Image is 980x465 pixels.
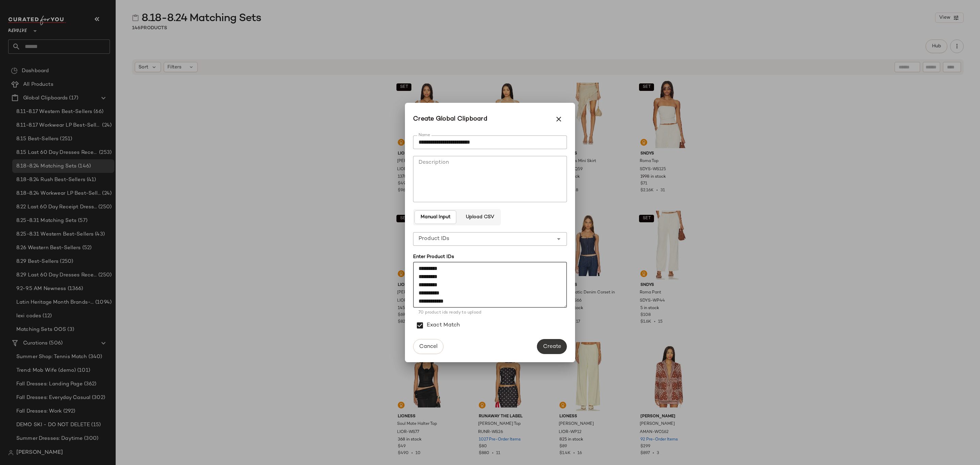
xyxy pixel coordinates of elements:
span: Cancel [419,343,438,350]
span: Manual Input [420,214,451,220]
button: Manual Input [414,210,456,224]
label: Exact Match [427,316,460,335]
div: Enter Product IDs [413,253,567,260]
button: Cancel [413,339,443,354]
div: 70 product ids ready to upload [419,310,561,316]
span: Create Global Clipboard [413,114,487,124]
span: Upload CSV [465,214,494,220]
span: Product IDs [419,235,450,243]
span: Create [543,343,561,350]
button: Create [537,339,567,354]
button: Upload CSV [460,210,499,224]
